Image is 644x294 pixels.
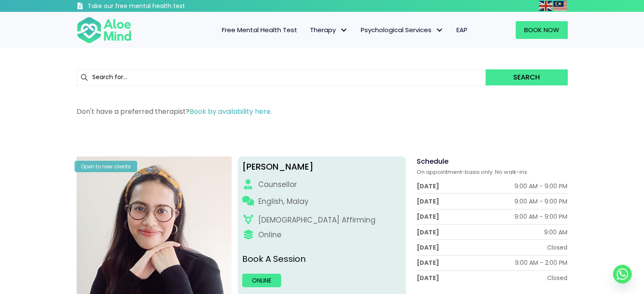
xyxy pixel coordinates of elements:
[242,274,281,287] a: Online
[258,196,309,207] p: English, Malay
[77,69,486,85] input: Search for...
[222,25,297,34] span: Free Mental Health Test
[258,179,297,190] div: Counsellor
[434,24,446,36] span: Psychological Services: submenu
[417,182,439,190] div: [DATE]
[242,161,402,173] div: [PERSON_NAME]
[417,197,439,206] div: [DATE]
[514,197,567,206] div: 9:00 AM - 9:00 PM
[417,168,527,176] span: On appointment-basis only. No walk-ins
[417,274,439,282] div: [DATE]
[304,21,354,39] a: TherapyTherapy: submenu
[547,274,567,282] div: Closed
[190,107,272,116] a: Book by availability here.
[544,228,567,236] div: 9:00 AM
[539,1,553,11] img: en
[216,21,304,39] a: Free Mental Health Test
[77,2,230,12] a: Take our free mental health test
[456,25,467,34] span: EAP
[515,258,567,267] div: 9:00 AM - 2:00 PM
[77,107,568,116] p: Don't have a preferred therapist?
[361,25,444,34] span: Psychological Services
[524,25,559,34] span: Book Now
[417,228,439,236] div: [DATE]
[88,2,230,11] h3: Take our free mental health test
[547,243,567,252] div: Closed
[539,1,553,11] a: English
[417,243,439,252] div: [DATE]
[514,182,567,190] div: 9:00 AM - 9:00 PM
[258,215,376,225] div: [DEMOGRAPHIC_DATA] Affirming
[450,21,474,39] a: EAP
[77,16,132,44] img: Aloe mind Logo
[613,265,632,283] a: Whatsapp
[354,21,450,39] a: Psychological ServicesPsychological Services: submenu
[75,161,137,172] div: Open to new clients
[143,21,474,39] nav: Menu
[417,157,448,166] span: Schedule
[553,1,568,11] a: Malay
[258,230,282,240] div: Online
[553,1,567,11] img: ms
[514,212,567,221] div: 9:00 AM - 9:00 PM
[242,253,402,265] p: Book A Session
[486,69,567,85] button: Search
[417,212,439,221] div: [DATE]
[417,258,439,267] div: [DATE]
[338,24,350,36] span: Therapy: submenu
[516,21,568,39] a: Book Now
[310,25,348,34] span: Therapy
